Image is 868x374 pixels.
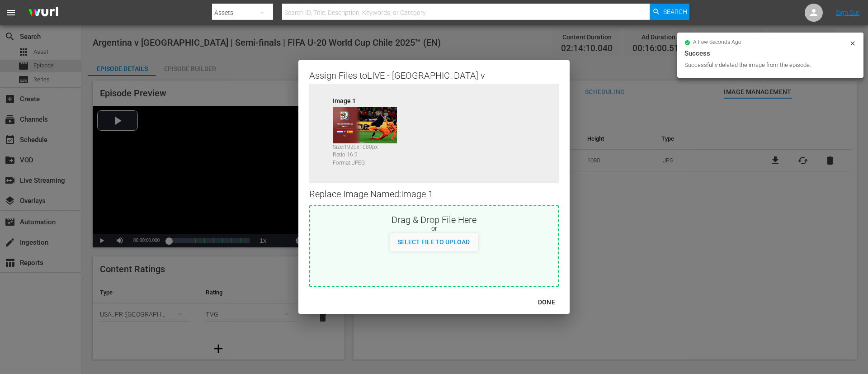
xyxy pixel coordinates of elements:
div: Drag & Drop File Here [310,213,558,224]
div: Successfully deleted the image from the episode. [684,61,847,70]
button: Select File to Upload [390,233,477,250]
div: Replace Image Named: Image 1 [309,183,559,205]
div: Assign Files to LIVE - [GEOGRAPHIC_DATA] v [GEOGRAPHIC_DATA] | Semi-finals | FIFA U-20 World Cup ... [309,69,559,80]
img: 7EHrmMBlG7zt4ycAYCVy4d.jpg [333,107,397,143]
button: DONE [527,294,566,311]
span: a few seconds ago [693,39,741,46]
div: Success [684,48,856,59]
span: Search [663,4,687,20]
div: or [310,224,558,233]
img: ans4CAIJ8jUAAAAAAAAAAAAAAAAAAAAAAAAgQb4GAAAAAAAAAAAAAAAAAAAAAAAAJMjXAAAAAAAAAAAAAAAAAAAAAAAAgAT5G... [22,2,65,24]
div: Size: 1920 x 1080 px Ratio: 16:9 Format: JPEG [333,143,405,162]
div: Image 1 [333,96,405,103]
a: Sign Out [836,9,859,16]
span: Select File to Upload [390,238,477,246]
div: DONE [531,297,562,308]
span: menu [5,7,16,18]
